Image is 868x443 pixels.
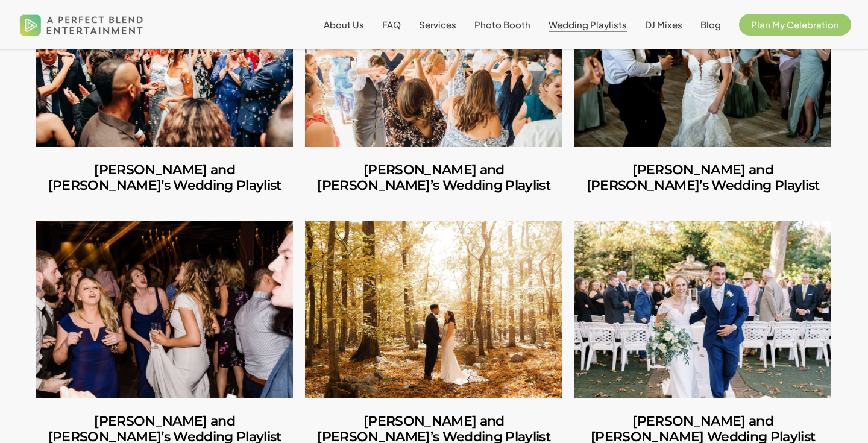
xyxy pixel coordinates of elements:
a: Jules and Michelle’s Wedding Playlist [305,147,562,209]
span: Services [419,19,456,30]
a: Plan My Celebration [739,20,851,30]
a: About Us [324,20,364,30]
img: A Perfect Blend Entertainment [17,5,146,45]
a: Services [419,20,456,30]
a: George and Mackenzie’s Wedding Playlist [574,221,831,398]
a: Wedding Playlists [549,20,627,30]
span: Photo Booth [474,19,530,30]
a: Shannon and Joseph’s Wedding Playlist [574,147,831,209]
span: Blog [700,19,721,30]
a: FAQ [382,20,401,30]
span: FAQ [382,19,401,30]
a: Ruben and Lesley’s Wedding Playlist [305,221,562,398]
a: Blog [700,20,721,30]
span: Wedding Playlists [549,19,627,30]
span: Plan My Celebration [751,19,839,30]
a: Photo Booth [474,20,530,30]
a: DJ Mixes [645,20,682,30]
span: DJ Mixes [645,19,682,30]
a: Ilana and Andrew’s Wedding Playlist [36,147,293,209]
a: Mike and Amanda’s Wedding Playlist [36,221,293,398]
span: About Us [324,19,364,30]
